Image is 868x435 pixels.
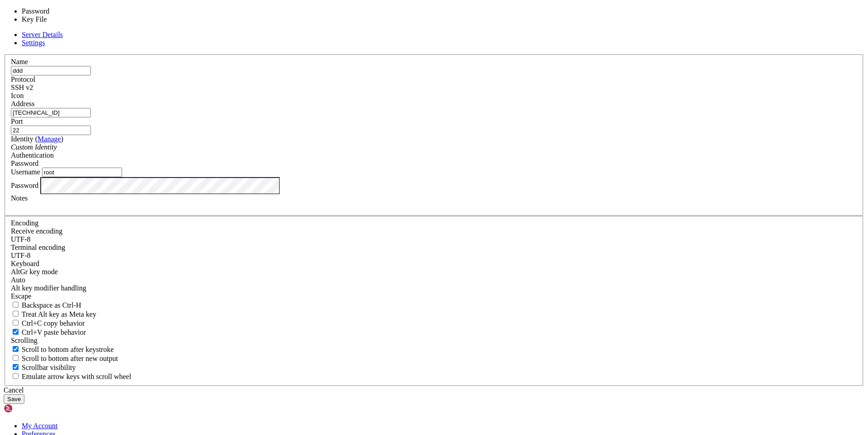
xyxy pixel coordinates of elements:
[11,337,38,344] label: Scrolling
[11,235,31,243] span: UTF-8
[22,364,76,371] span: Scrollbar visibility
[11,84,857,92] div: SSH v2
[22,301,81,309] span: Backspace as Ctrl-H
[11,135,63,143] label: Identity
[11,276,25,284] span: Auto
[13,373,19,379] input: Emulate arrow keys with scroll wheel
[22,39,45,47] a: Settings
[11,243,65,251] label: The default terminal encoding. ISO-2022 enables character map translations (like graphics maps). ...
[22,346,114,353] span: Scroll to bottom after keystroke
[13,355,19,361] input: Scroll to bottom after new output
[11,373,131,380] label: When using the alternative screen buffer, and DECCKM (Application Cursor Keys) is active, mouse w...
[22,422,58,430] a: My Account
[11,168,40,176] label: Username
[11,194,28,202] label: Notes
[11,355,118,362] label: Scroll to bottom after new output.
[11,310,96,318] label: Whether the Alt key acts as a Meta key or as a distinct Alt key.
[38,135,61,143] a: Manage
[4,11,7,19] div: (0, 1)
[11,219,38,227] label: Encoding
[35,135,63,143] span: ( )
[11,66,91,75] input: Server Name
[11,292,31,300] span: Escape
[11,159,38,167] span: Password
[11,84,33,91] span: SSH v2
[22,7,97,15] li: Password
[4,404,56,413] img: Shellngn
[11,260,39,267] label: Keyboard
[11,117,23,125] label: Port
[4,4,750,11] x-row: Connecting [TECHNICAL_ID]...
[13,320,19,326] input: Ctrl+C copy behavior
[11,268,58,276] label: Set the expected encoding for data received from the host. If the encodings do not match, visual ...
[11,328,86,336] label: Ctrl+V pastes if true, sends ^V to host if false. Ctrl+Shift+V sends ^V to host if true, pastes i...
[13,364,19,370] input: Scrollbar visibility
[11,252,857,260] div: UTF-8
[11,284,86,292] label: Controls how the Alt key is handled. Escape: Send an ESC prefix. 8-Bit: Add 128 to the typed char...
[11,100,34,108] label: Address
[11,126,91,135] input: Port Number
[22,355,118,362] span: Scroll to bottom after new output
[42,168,122,177] input: Login Username
[4,386,864,394] div: Cancel
[11,181,38,189] label: Password
[11,143,857,151] div: Custom Identity
[11,301,81,309] label: If true, the backspace should send BS ('\x08', aka ^H). Otherwise the backspace key should send '...
[11,92,24,99] label: Icon
[11,75,35,83] label: Protocol
[13,329,19,335] input: Ctrl+V paste behavior
[11,346,114,353] label: Whether to scroll to the bottom on any keystroke.
[22,310,96,318] span: Treat Alt key as Meta key
[4,394,24,404] button: Save
[22,15,97,23] li: Key File
[22,373,131,380] span: Emulate arrow keys with scroll wheel
[11,143,57,151] i: Custom Identity
[22,319,85,327] span: Ctrl+C copy behavior
[11,108,91,117] input: Host Name or IP
[11,252,31,259] span: UTF-8
[11,292,857,300] div: Escape
[11,276,857,284] div: Auto
[11,235,857,243] div: UTF-8
[13,346,19,352] input: Scroll to bottom after keystroke
[11,364,76,371] label: The vertical scrollbar mode.
[13,302,19,308] input: Backspace as Ctrl-H
[11,227,62,235] label: Set the expected encoding for data received from the host. If the encodings do not match, visual ...
[22,31,63,38] a: Server Details
[11,319,85,327] label: Ctrl-C copies if true, send ^C to host if false. Ctrl-Shift-C sends ^C to host if true, copies if...
[11,159,857,168] div: Password
[11,151,54,159] label: Authentication
[22,328,86,336] span: Ctrl+V paste behavior
[13,311,19,317] input: Treat Alt key as Meta key
[11,58,28,65] label: Name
